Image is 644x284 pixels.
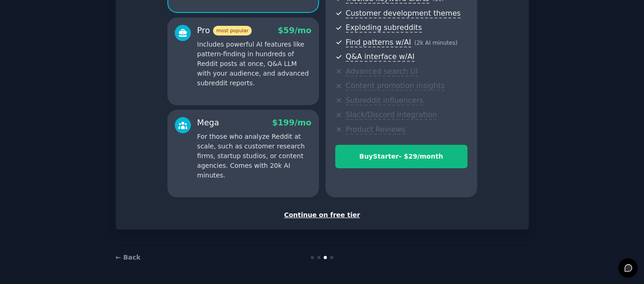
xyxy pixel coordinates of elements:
[346,23,422,33] span: Exploding subreddits
[346,9,461,18] span: Customer development themes
[346,96,423,106] span: Subreddit influencers
[278,26,311,35] span: $ 59 /mo
[197,132,312,180] p: For those who analyze Reddit at scale, such as customer research firms, startup studios, or conte...
[116,254,141,261] a: ← Back
[272,118,311,127] span: $ 199 /mo
[346,67,418,77] span: Advanced search UI
[335,145,467,168] button: BuyStarter- $29/month
[346,125,405,135] span: Product Reviews
[197,25,252,36] div: Pro
[197,117,219,129] div: Mega
[213,26,252,35] span: most popular
[346,81,445,91] span: Content promotion insights
[125,210,519,220] div: Continue on free tier
[336,152,467,161] div: Buy Starter - $ 29 /month
[346,110,437,120] span: Slack/Discord integration
[197,40,312,88] p: Includes powerful AI features like pattern-finding in hundreds of Reddit posts at once, Q&A LLM w...
[414,40,458,46] span: ( 2k AI minutes )
[346,52,414,62] span: Q&A interface w/AI
[346,38,411,47] span: Find patterns w/AI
